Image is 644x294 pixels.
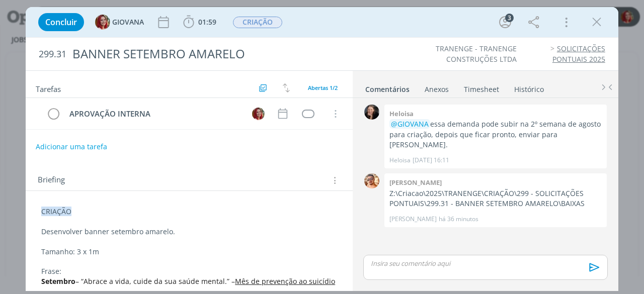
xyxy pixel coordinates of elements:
a: Timesheet [463,80,500,94]
p: [PERSON_NAME] [389,215,437,224]
img: arrow-down-up.svg [283,83,290,92]
div: 3 [505,14,514,22]
span: GIOVANA [112,19,144,26]
span: 299.31 [39,49,66,60]
span: – “Abrace a vida, cuide da sua saúde mental.” – [75,276,235,286]
button: 01:59 [181,14,219,30]
span: Concluir [45,18,77,26]
img: G [95,15,110,30]
button: Adicionar uma tarefa [35,138,108,156]
p: essa demanda pode subir na 2º semana de agosto para criação, depois que ficar pronto, enviar para... [389,119,602,150]
a: Histórico [514,80,544,94]
button: 3 [497,14,513,30]
u: Mês de prevenção ao suicídio [235,276,335,286]
b: [PERSON_NAME] [389,178,442,187]
a: Comentários [365,80,410,94]
strong: Setembro [41,276,75,286]
button: GGIOVANA [95,15,144,30]
b: Heloisa [389,109,414,118]
button: CRIAÇÃO [232,16,283,29]
p: Desenvolver banner setembro amarelo. [41,227,337,237]
span: Briefing [38,174,65,187]
button: Concluir [38,13,84,31]
div: APROVAÇÃO INTERNA [65,108,243,120]
p: Z:\Criacao\2025\TRANENGE\CRIAÇÃO\299 - SOLICITAÇÕES PONTUAIS\299.31 - BANNER SETEMBRO AMARELO\BAIXAS [389,188,602,209]
p: Frase: [41,266,337,276]
span: Tarefas [36,82,61,94]
img: V [364,173,379,188]
span: CRIAÇÃO [233,17,282,28]
a: TRANENGE - TRANENGE CONSTRUÇÕES LTDA [436,44,517,63]
button: G [251,106,266,121]
span: @GIOVANA [391,119,429,129]
span: 01:59 [198,17,216,27]
p: Heloisa [389,156,411,165]
p: Tamanho: 3 x 1m [41,247,337,257]
span: [DATE] 16:11 [413,156,449,165]
div: BANNER SETEMBRO AMARELO [68,42,365,66]
a: SOLICITAÇÕES PONTUAIS 2025 [552,44,605,63]
span: CRIAÇÃO [41,207,71,216]
div: dialog [26,7,618,291]
span: Abertas 1/2 [308,84,338,91]
span: há 36 minutos [439,215,478,224]
div: Anexos [425,84,449,94]
img: H [364,105,379,120]
img: G [252,108,265,120]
